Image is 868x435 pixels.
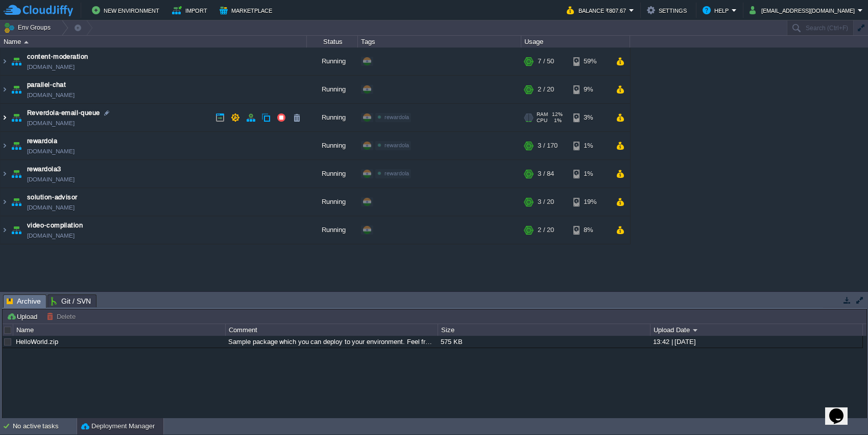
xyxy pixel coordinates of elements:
[1,132,9,159] img: AMDAwAAAACH5BAEAAAAALAAAAAABAAEAAAICRAEAOw==
[9,188,23,216] img: AMDAwAAAACH5BAEAAAAALAAAAAABAAEAAAICRAEAOw==
[573,104,607,131] div: 3%
[650,336,862,348] div: 13:42 | [DATE]
[573,216,607,244] div: 8%
[307,160,358,188] div: Running
[7,295,41,308] span: Archive
[647,4,690,16] button: Settings
[4,4,73,17] img: CloudJiffy
[750,4,858,16] button: [EMAIL_ADDRESS][DOMAIN_NAME]
[81,421,155,431] button: Deployment Manager
[9,48,23,75] img: AMDAwAAAACH5BAEAAAAALAAAAAABAAEAAAICRAEAOw==
[27,52,88,62] a: content-moderation
[307,104,358,131] div: Running
[27,90,75,100] a: [DOMAIN_NAME]
[538,48,554,75] div: 7 / 50
[7,312,40,321] button: Upload
[384,142,409,148] span: rewardola
[551,118,562,124] span: 1%
[384,114,409,120] span: rewardola
[1,216,9,244] img: AMDAwAAAACH5BAEAAAAALAAAAAABAAEAAAICRAEAOw==
[538,160,554,188] div: 3 / 84
[651,324,862,336] div: Upload Date
[27,80,66,90] a: parallel-chat
[1,188,9,216] img: AMDAwAAAACH5BAEAAAAALAAAAAABAAEAAAICRAEAOw==
[307,76,358,103] div: Running
[384,170,409,176] span: rewardola
[307,132,358,159] div: Running
[567,4,629,16] button: Balance ₹807.67
[226,336,437,348] div: Sample package which you can deploy to your environment. Feel free to delete and upload a package...
[172,4,210,16] button: Import
[14,324,225,336] div: Name
[522,36,630,48] div: Usage
[1,76,9,103] img: AMDAwAAAACH5BAEAAAAALAAAAAABAAEAAAICRAEAOw==
[573,48,607,75] div: 59%
[13,418,77,434] div: No active tasks
[307,48,358,75] div: Running
[573,132,607,159] div: 1%
[27,231,75,241] a: [DOMAIN_NAME]
[538,216,554,244] div: 2 / 20
[537,118,547,124] span: CPU
[538,76,554,103] div: 2 / 20
[46,312,79,321] button: Delete
[9,160,23,188] img: AMDAwAAAACH5BAEAAAAALAAAAAABAAEAAAICRAEAOw==
[307,188,358,216] div: Running
[27,62,75,72] a: [DOMAIN_NAME]
[825,394,858,425] iframe: chat widget
[1,36,306,48] div: Name
[573,76,607,103] div: 9%
[307,36,357,48] div: Status
[703,4,732,16] button: Help
[27,202,75,213] a: [DOMAIN_NAME]
[307,216,358,244] div: Running
[27,146,75,156] a: [DOMAIN_NAME]
[537,111,548,118] span: RAM
[27,192,78,202] a: solution-advisor
[439,324,650,336] div: Size
[1,48,9,75] img: AMDAwAAAACH5BAEAAAAALAAAAAABAAEAAAICRAEAOw==
[27,220,83,231] a: video-compilation
[1,160,9,188] img: AMDAwAAAACH5BAEAAAAALAAAAAABAAEAAAICRAEAOw==
[4,20,54,35] button: Env Groups
[16,338,58,346] a: HelloWorld.zip
[51,295,91,307] span: Git / SVN
[27,118,75,128] a: [DOMAIN_NAME]
[9,132,23,159] img: AMDAwAAAACH5BAEAAAAALAAAAAABAAEAAAICRAEAOw==
[92,4,162,16] button: New Environment
[1,104,9,131] img: AMDAwAAAACH5BAEAAAAALAAAAAABAAEAAAICRAEAOw==
[27,164,61,174] a: rewardola3
[9,76,23,103] img: AMDAwAAAACH5BAEAAAAALAAAAAABAAEAAAICRAEAOw==
[27,174,75,185] a: [DOMAIN_NAME]
[573,188,607,216] div: 19%
[538,188,554,216] div: 3 / 20
[24,41,29,43] img: AMDAwAAAACH5BAEAAAAALAAAAAABAAEAAAICRAEAOw==
[552,111,563,118] span: 12%
[27,108,100,118] a: Reverdola-email-queue
[538,132,558,159] div: 3 / 170
[573,160,607,188] div: 1%
[358,36,521,48] div: Tags
[9,216,23,244] img: AMDAwAAAACH5BAEAAAAALAAAAAABAAEAAAICRAEAOw==
[438,336,649,348] div: 575 KB
[9,104,23,131] img: AMDAwAAAACH5BAEAAAAALAAAAAABAAEAAAICRAEAOw==
[27,136,57,146] a: rewardola
[226,324,438,336] div: Comment
[220,4,275,16] button: Marketplace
